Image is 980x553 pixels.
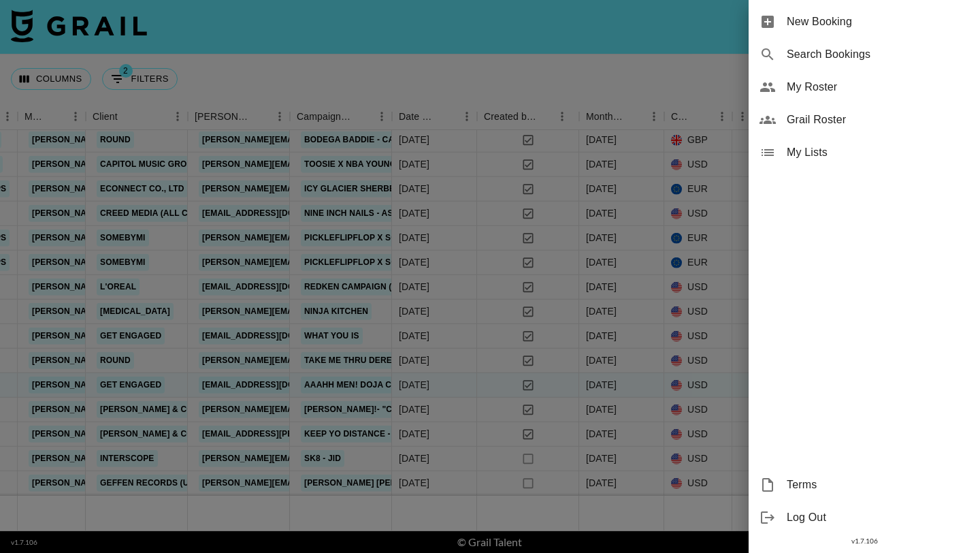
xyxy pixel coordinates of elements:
span: Terms [787,477,969,493]
div: New Booking [749,5,980,38]
div: Grail Roster [749,104,980,136]
div: Search Bookings [749,38,980,71]
span: My Lists [787,144,969,161]
div: v 1.7.106 [749,534,980,548]
span: New Booking [787,14,969,30]
div: My Lists [749,136,980,169]
div: Terms [749,469,980,501]
span: Log Out [787,509,969,526]
span: My Roster [787,79,969,95]
span: Grail Roster [787,112,969,128]
div: My Roster [749,71,980,104]
div: Log Out [749,501,980,534]
span: Search Bookings [787,46,969,63]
